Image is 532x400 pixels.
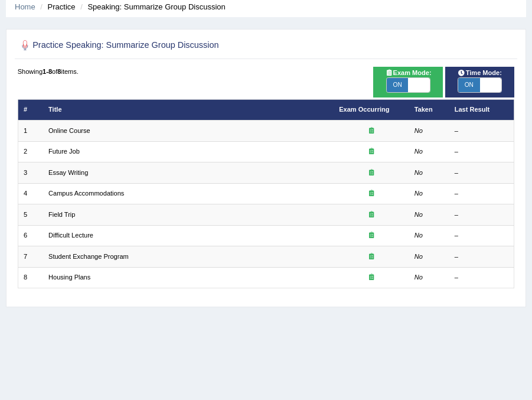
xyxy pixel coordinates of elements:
b: 8 [57,68,61,75]
div: – [455,273,508,282]
th: Taken [409,99,449,120]
td: 1 [18,121,43,141]
div: – [455,168,508,178]
a: Difficult Lecture [48,232,93,239]
td: 8 [18,267,43,288]
div: Exam occurring question [339,147,403,157]
div: Showing of items. [18,67,515,76]
div: – [455,147,508,157]
a: Future Job [48,148,80,155]
em: No [414,253,423,260]
em: No [414,169,423,176]
div: Exam occurring question [339,168,403,178]
div: Exam occurring question [339,210,403,220]
td: 2 [18,141,43,162]
li: Practice [37,1,75,12]
div: – [455,231,508,240]
em: No [414,148,423,155]
div: Show exams occurring in exams [373,67,443,97]
a: Home [15,2,35,11]
li: Speaking: Summarize Group Discussion [77,1,226,12]
a: Exam Occurring [339,106,389,113]
a: Student Exchange Program [48,253,129,260]
a: Housing Plans [48,274,90,281]
div: – [455,210,508,220]
td: 4 [18,183,43,204]
th: Title [43,99,334,120]
td: 3 [18,162,43,183]
b: 1-8 [43,68,52,75]
td: 6 [18,225,43,246]
div: Exam occurring question [339,231,403,240]
span: ON [387,78,408,92]
a: Field Trip [48,211,75,218]
a: Essay Writing [48,169,88,176]
div: Exam occurring question [339,189,403,199]
th: # [18,99,43,120]
div: Exam occurring question [339,273,403,282]
a: Campus Accommodations [48,190,124,197]
em: No [414,190,423,197]
span: ON [458,78,479,92]
th: Last Result [449,99,514,120]
div: – [455,126,508,136]
span: Exam Mode: [381,68,435,79]
a: Online Course [48,127,90,134]
em: No [414,274,423,281]
div: – [455,189,508,199]
td: 5 [18,204,43,225]
em: No [414,211,423,218]
td: 7 [18,246,43,267]
em: No [414,232,423,239]
h2: Practice Speaking: Summarize Group Discussion [18,38,326,53]
span: Time Mode: [453,68,505,79]
em: No [414,127,423,134]
div: Exam occurring question [339,252,403,262]
div: Exam occurring question [339,126,403,136]
div: – [455,252,508,262]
